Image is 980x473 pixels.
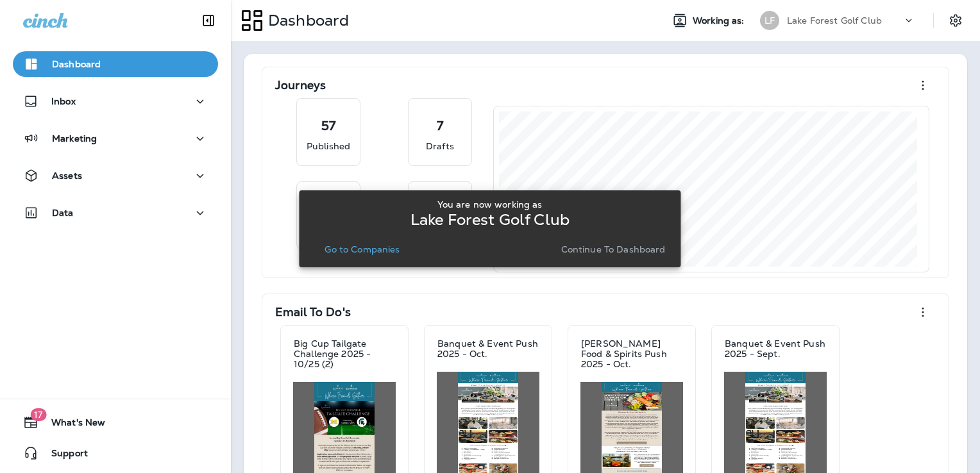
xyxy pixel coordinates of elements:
p: Banquet & Event Push 2025 - Sept. [725,338,826,359]
div: LF [760,11,779,30]
button: Support [13,440,218,466]
span: Support [38,448,88,463]
button: Inbox [13,88,218,114]
p: Assets [52,170,82,181]
p: Continue to Dashboard [561,244,666,254]
p: Big Cup Tailgate Challenge 2025 - 10/25 (2) [294,338,395,369]
span: What's New [38,417,105,433]
p: Inbox [51,96,76,106]
p: Dashboard [52,59,101,69]
button: Go to Companies [319,240,405,258]
p: Lake Forest Golf Club [410,215,570,225]
p: Email To Do's [275,306,351,319]
button: Settings [944,9,967,32]
p: Data [52,208,74,218]
p: You are now working as [437,199,542,210]
button: Assets [13,163,218,188]
button: Collapse Sidebar [190,8,226,33]
button: Dashboard [13,51,218,77]
button: Data [13,200,218,226]
p: Journeys [275,79,326,92]
p: Lake Forest Golf Club [787,15,882,26]
button: Marketing [13,126,218,151]
p: Go to Companies [325,244,400,254]
p: Dashboard [263,11,349,30]
p: Marketing [52,133,97,144]
span: Working as: [693,15,747,26]
span: 17 [30,408,46,421]
button: 17What's New [13,410,218,435]
button: Continue to Dashboard [556,240,671,258]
